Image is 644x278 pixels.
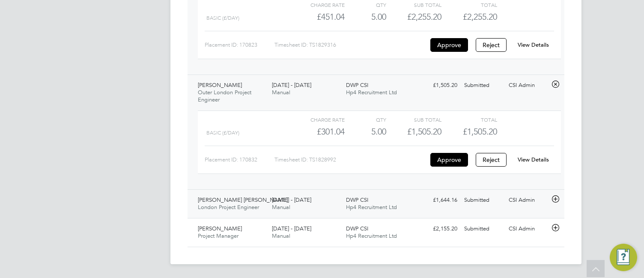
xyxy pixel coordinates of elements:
button: Approve [430,38,468,52]
span: DWP CSI [346,225,368,232]
div: Timesheet ID: TS1828992 [274,153,428,167]
div: £2,155.20 [416,222,461,236]
div: Total [441,114,497,125]
div: Submitted [461,222,505,236]
div: Placement ID: 170832 [205,153,274,167]
span: Project Manager [198,232,239,239]
span: London Project Engineer [198,203,259,211]
span: [DATE] - [DATE] [272,225,311,232]
div: 5.00 [345,125,386,139]
div: Charge rate [289,114,345,125]
button: Engage Resource Center [610,244,637,271]
a: View Details [518,156,549,163]
span: [PERSON_NAME] [198,81,242,89]
div: Submitted [461,78,505,93]
div: £1,505.20 [416,78,461,93]
div: 5.00 [345,10,386,24]
a: View Details [518,41,549,48]
button: Approve [430,153,468,167]
div: £2,255.20 [386,10,441,24]
span: Manual [272,232,290,239]
div: Placement ID: 170823 [205,38,274,52]
div: £451.04 [289,10,345,24]
span: DWP CSI [346,196,368,203]
span: £2,255.20 [463,12,497,22]
div: £301.04 [289,125,345,139]
span: Hp4 Recruitment Ltd [346,89,397,96]
span: Hp4 Recruitment Ltd [346,232,397,239]
span: [DATE] - [DATE] [272,81,311,89]
div: CSI Admin [505,222,550,236]
span: Hp4 Recruitment Ltd [346,203,397,211]
span: Manual [272,89,290,96]
span: Outer London Project Engineer [198,89,251,103]
div: CSI Admin [505,78,550,93]
div: Submitted [461,193,505,207]
span: [DATE] - [DATE] [272,196,311,203]
div: Sub Total [386,114,441,125]
span: Manual [272,203,290,211]
button: Reject [476,38,507,52]
span: DWP CSI [346,81,368,89]
div: CSI Admin [505,193,550,207]
div: £1,644.16 [416,193,461,207]
span: [PERSON_NAME] [198,225,242,232]
div: £1,505.20 [386,125,441,139]
button: Reject [476,153,507,167]
span: [PERSON_NAME] [PERSON_NAME] [198,196,288,203]
span: £1,505.20 [463,126,497,137]
div: Timesheet ID: TS1829316 [274,38,428,52]
div: QTY [345,114,386,125]
span: Basic (£/day) [206,130,239,136]
span: Basic (£/day) [206,15,239,21]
